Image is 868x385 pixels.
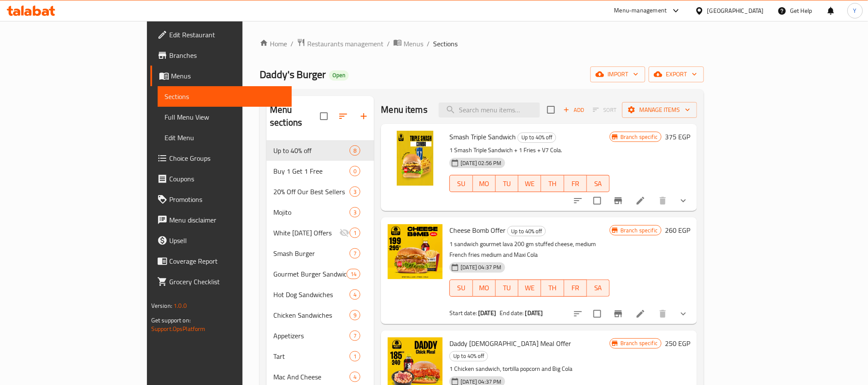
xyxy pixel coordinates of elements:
[587,280,610,297] button: SA
[151,315,191,326] span: Get support on:
[273,248,350,259] span: Smash Burger
[273,207,350,217] span: Mojito
[545,177,560,190] span: TH
[525,307,543,319] b: [DATE]
[273,310,350,320] span: Chicken Sandwiches
[473,280,496,297] button: MO
[588,192,606,210] span: Select to update
[353,106,374,126] button: Add section
[158,86,292,107] a: Sections
[449,280,473,297] button: SU
[158,107,292,127] a: Full Menu View
[266,223,374,243] div: White [DATE] Offers1
[307,39,383,49] span: Restaurants management
[388,224,443,279] img: Cheese Bomb Offer
[617,226,661,235] span: Branch specific
[350,188,360,196] span: 3
[449,145,610,156] p: 1 Smash Triple Sandwich + 1 Fries + V7 Cola.
[151,323,206,334] a: Support.OpsPlatform
[347,270,360,278] span: 14
[273,372,350,382] div: Mac And Cheese
[350,166,360,176] div: items
[169,153,285,163] span: Choice Groups
[350,311,360,319] span: 9
[260,65,326,84] span: Daddy's Burger
[518,132,556,142] span: Up to 40% off
[266,140,374,161] div: Up to 40% off8
[150,24,292,45] a: Edit Restaurant
[150,210,292,230] a: Menu disclaimer
[499,282,515,294] span: TU
[315,107,333,125] span: Select all sections
[635,196,646,206] a: Edit menu item
[388,131,443,186] img: Smash Triple Sandwich
[449,364,610,374] p: 1 Chicken sandwich, tortilla popcorn and Big Cola
[652,304,673,324] button: delete
[541,280,564,297] button: TH
[614,6,667,16] div: Menu-management
[449,130,516,143] span: Smash Triple Sandwich
[560,103,587,117] span: Add item
[350,248,360,259] div: items
[273,289,350,300] span: Hot Dog Sandwiches
[496,280,518,297] button: TU
[652,190,673,211] button: delete
[381,103,428,116] h2: Menu items
[169,277,285,287] span: Grocery Checklist
[169,194,285,205] span: Promotions
[158,127,292,148] a: Edit Menu
[290,39,293,49] li: /
[678,196,688,206] svg: Show Choices
[522,282,538,294] span: WE
[453,177,469,190] span: SU
[169,30,285,40] span: Edit Restaurant
[476,282,492,294] span: MO
[507,226,546,236] div: Up to 40% off
[635,309,646,319] a: Edit menu item
[273,145,350,156] span: Up to 40% off
[169,215,285,225] span: Menu disclaimer
[655,69,697,80] span: export
[270,103,320,129] h2: Menu sections
[150,251,292,271] a: Coverage Report
[496,175,518,192] button: TU
[333,106,353,126] span: Sort sections
[518,175,541,192] button: WE
[587,103,622,117] span: Select section first
[273,269,347,279] span: Gourmet Burger Sandwiches
[266,202,374,223] div: Mojito3
[649,66,704,82] button: export
[427,39,430,49] li: /
[350,351,360,361] div: items
[266,264,374,284] div: Gourmet Burger Sandwiches14
[393,38,423,49] a: Menus
[165,132,285,143] span: Edit Menu
[562,105,585,115] span: Add
[165,112,285,122] span: Full Menu View
[169,174,285,184] span: Coupons
[150,230,292,251] a: Upsell
[588,305,606,323] span: Select to update
[449,337,571,350] span: Daddy [DEMOGRAPHIC_DATA] Meal Offer
[476,177,492,190] span: MO
[329,70,349,81] div: Open
[273,331,350,341] span: Appetizers
[266,305,374,325] div: Chicken Sandwiches9
[450,351,488,361] span: Up to 40% off
[617,133,661,141] span: Branch specific
[329,72,349,79] span: Open
[518,132,556,143] div: Up to 40% off
[273,228,339,238] div: White Friday Offers
[597,69,638,80] span: import
[150,168,292,189] a: Coupons
[541,175,564,192] button: TH
[150,189,292,210] a: Promotions
[266,346,374,367] div: Tart1
[273,351,350,361] div: Tart
[568,190,588,211] button: sort-choices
